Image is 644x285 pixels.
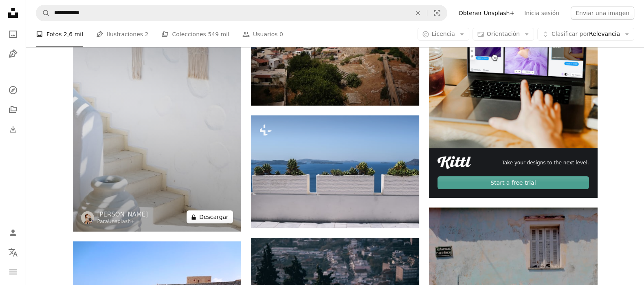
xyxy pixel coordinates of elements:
[502,159,589,166] span: Take your designs to the next level.
[36,5,50,21] button: Buscar en Unsplash
[427,5,447,21] button: Búsqueda visual
[5,46,21,62] a: Ilustraciones
[432,31,455,37] span: Licencia
[552,30,620,38] span: Relevancia
[145,30,148,39] span: 2
[5,244,21,261] button: Idioma
[487,31,520,37] span: Orientación
[5,264,21,280] button: Menú
[73,102,241,109] a: una escalera blanca con dos tapices en la pared
[242,21,283,47] a: Usuarios 0
[96,21,148,47] a: Ilustraciones 2
[81,211,94,224] img: Ve al perfil de laura adai
[552,31,589,37] span: Clasificar por
[5,5,21,23] a: Inicio — Unsplash
[429,261,597,268] a: Windopano de madera blanca
[36,5,447,21] form: Encuentra imágenes en todo el sitio
[5,102,21,118] a: Colecciones
[5,26,21,42] a: Fotos
[5,82,21,98] a: Explorar
[571,7,634,20] button: Enviar una imagen
[5,225,21,241] a: Iniciar sesión / Registrarse
[519,7,564,20] a: Inicia sesión
[97,210,148,219] a: [PERSON_NAME]
[437,176,589,189] div: Start a free trial
[161,21,229,47] a: Colecciones 549 mil
[251,115,419,228] img: un par de plantas que están sentadas en una pared
[437,156,471,169] img: file-1711049718225-ad48364186d3image
[473,28,534,41] button: Orientación
[537,28,634,41] button: Clasificar porRelevancia
[187,210,233,223] button: Descargar
[454,7,519,20] a: Obtener Unsplash+
[409,5,427,21] button: Borrar
[251,168,419,175] a: un par de plantas que están sentadas en una pared
[208,30,229,39] span: 549 mil
[418,28,469,41] button: Licencia
[97,219,148,225] div: Para
[5,121,21,137] a: Historial de descargas
[279,30,283,39] span: 0
[108,219,135,224] a: Unsplash+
